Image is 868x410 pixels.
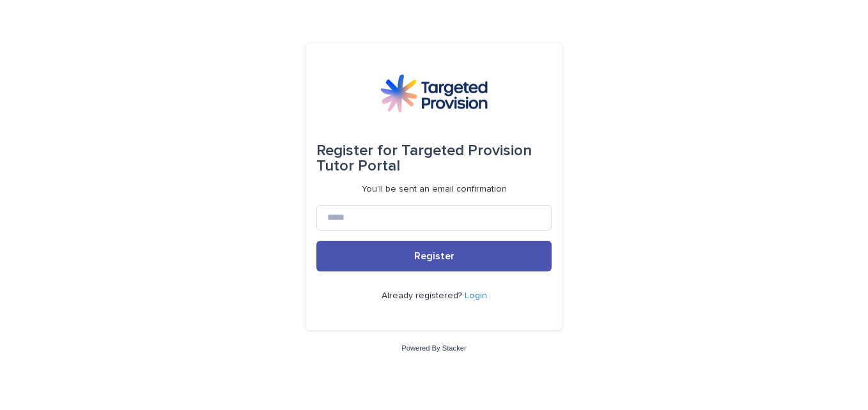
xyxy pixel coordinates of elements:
img: M5nRWzHhSzIhMunXDL62 [380,74,488,112]
div: Targeted Provision Tutor Portal [316,133,552,184]
span: Register [414,251,454,261]
span: Register for [316,143,398,158]
a: Powered By Stacker [401,344,466,352]
p: You'll be sent an email confirmation [362,184,507,195]
span: Already registered? [382,291,465,300]
a: Login [465,291,487,300]
button: Register [316,241,552,271]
